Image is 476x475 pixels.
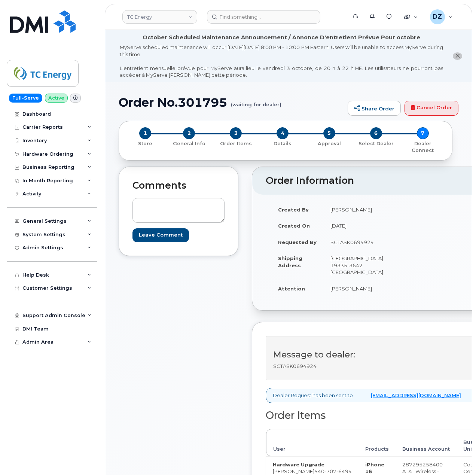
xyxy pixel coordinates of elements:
small: (waiting for dealer) [231,96,281,107]
strong: iPhone 16 [365,462,384,475]
a: 1 Store [125,139,166,147]
p: Select Dealer [356,140,396,147]
span: 3 [230,127,242,139]
h1: Order No.301795 [119,96,344,109]
a: Share Order [348,101,401,116]
input: Leave Comment [132,228,189,242]
td: [DATE] [324,217,397,234]
span: 1 [139,127,151,139]
span: 5 [323,127,335,139]
a: 2 General Info [166,139,213,147]
a: Cancel Order [405,101,458,116]
p: Approval [309,140,350,147]
p: General Info [169,140,210,147]
span: 2 [183,127,195,139]
button: close notification [453,52,462,60]
a: 3 Order Items [213,139,259,147]
strong: Created On [278,223,310,229]
strong: Shipping Address [278,255,302,268]
p: Store [128,140,163,147]
td: [GEOGRAPHIC_DATA] 19335-3642 [GEOGRAPHIC_DATA] [324,250,397,280]
span: 707 [324,468,336,474]
td: [PERSON_NAME] [324,280,397,297]
span: 6 [370,127,382,139]
th: Products [358,429,396,456]
a: [EMAIL_ADDRESS][DOMAIN_NAME] [371,392,461,399]
span: 4 [277,127,289,139]
a: 6 Select Dealer [353,139,399,147]
p: Details [262,140,303,147]
strong: Created By [278,207,309,213]
th: User [266,429,358,456]
th: Business Account [396,429,457,456]
strong: Requested By [278,239,317,245]
span: 6494 [336,468,352,474]
td: [PERSON_NAME] [324,201,397,218]
div: October Scheduled Maintenance Announcement / Annonce D'entretient Prévue Pour octobre [143,34,420,42]
strong: Attention [278,286,305,292]
a: 4 Details [259,139,306,147]
h2: Comments [132,180,225,191]
div: MyServe scheduled maintenance will occur [DATE][DATE] 8:00 PM - 10:00 PM Eastern. Users will be u... [120,44,443,79]
a: 5 Approval [306,139,353,147]
p: Order Items [216,140,256,147]
strong: Hardware Upgrade [273,462,324,468]
span: 540 [314,468,352,474]
td: SCTASK0694924 [324,234,397,250]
